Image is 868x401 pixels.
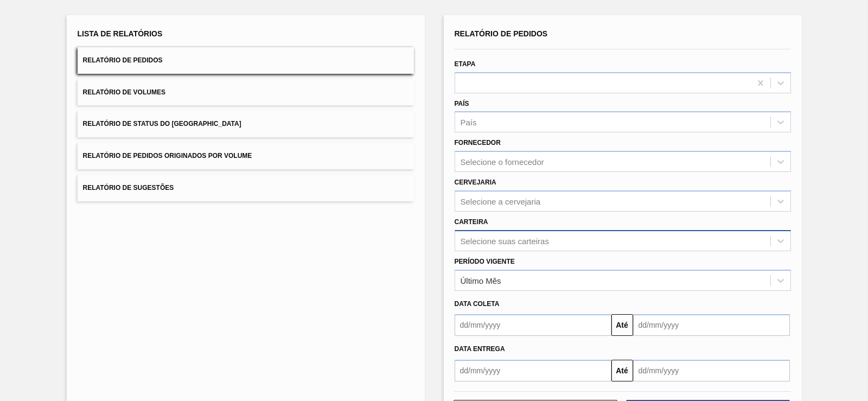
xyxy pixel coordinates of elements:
label: Fornecedor [455,139,501,147]
div: Último Mês [461,276,501,285]
label: Carteira [455,218,488,226]
span: Relatório de Pedidos Originados por Volume [83,152,252,160]
input: dd/mm/yyyy [633,314,790,336]
span: Relatório de Pedidos [455,29,548,38]
button: Até [611,314,633,336]
button: Relatório de Pedidos Originados por Volume [78,143,414,169]
span: Data coleta [455,300,500,308]
input: dd/mm/yyyy [455,360,611,381]
span: Relatório de Volumes [83,88,165,96]
input: dd/mm/yyyy [455,314,611,336]
button: Até [611,360,633,381]
div: Selecione suas carteiras [461,236,549,245]
label: Etapa [455,60,476,68]
span: Relatório de Sugestões [83,184,174,192]
label: Período Vigente [455,258,515,265]
span: Relatório de Status do [GEOGRAPHIC_DATA] [83,120,241,128]
div: Selecione o fornecedor [461,157,544,167]
span: Lista de Relatórios [78,29,163,38]
button: Relatório de Volumes [78,79,414,106]
label: País [455,100,469,107]
button: Relatório de Pedidos [78,47,414,74]
label: Cervejaria [455,179,496,186]
button: Relatório de Sugestões [78,175,414,201]
input: dd/mm/yyyy [633,360,790,381]
span: Data Entrega [455,345,505,353]
button: Relatório de Status do [GEOGRAPHIC_DATA] [78,111,414,137]
div: Selecione a cervejaria [461,196,541,206]
div: País [461,118,477,127]
span: Relatório de Pedidos [83,56,163,64]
